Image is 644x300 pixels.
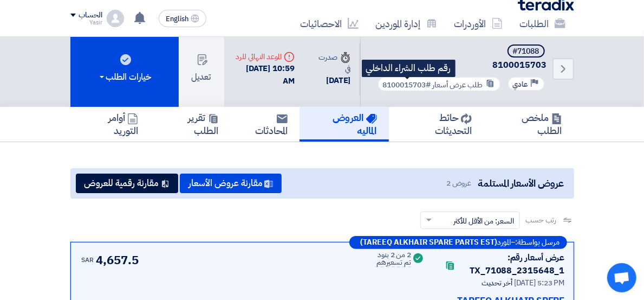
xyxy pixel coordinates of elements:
[496,111,562,137] h5: ملخص الطلب
[97,71,152,84] div: خيارات الطلب
[433,79,483,91] span: طلب عرض أسعار
[292,11,367,36] a: الاحصائيات
[82,255,94,265] span: SAR
[498,239,511,246] span: المورد
[312,52,351,74] div: صدرت في
[607,263,636,292] a: Open chat
[514,277,565,289] span: [DATE] 5:23 PM
[511,11,574,36] a: الطلبات
[513,79,528,90] span: عادي
[70,31,179,107] button: خيارات الطلب
[243,111,288,137] h5: المحادثات
[70,107,151,142] a: أوامر التوريد
[150,107,231,142] a: تقرير الطلب
[389,107,484,142] a: حائط التحديثات
[180,174,282,193] button: مقارنة عروض الأسعار
[446,177,471,189] span: عروض 2
[453,215,514,227] span: السعر: من الأقل للأكثر
[312,74,351,87] div: [DATE]
[162,111,219,137] h5: تقرير الطلب
[367,11,446,36] a: إدارة الموردين
[70,20,102,25] div: Yasir
[482,277,512,289] span: أخر تحديث
[374,44,547,71] h5: 8100015703
[311,111,376,137] h5: العروض الماليه
[401,111,472,137] h5: حائط التحديثات
[76,174,178,193] button: مقارنة رقمية للعروض
[484,107,574,142] a: ملخص الطلب
[478,176,564,190] span: عروض الأسعار المستلمة
[96,251,138,269] span: 4,657.5
[233,51,295,62] div: الموعد النهائي للرد
[107,10,124,27] img: profile_test.png
[82,111,139,137] h5: أوامر التوريد
[446,11,511,36] a: الأوردرات
[516,239,560,246] span: مرسل بواسطة:
[231,107,300,142] a: المحادثات
[374,60,547,71] span: 8100015703
[383,79,431,91] span: #8100015703
[362,60,456,77] div: رقم طلب الشراء الداخلي
[159,10,206,27] button: English
[349,236,567,249] div: –
[525,214,556,226] span: رتب حسب
[361,239,498,246] b: (TAREEQ ALKHAIR SPARE PARTS EST)
[300,107,388,142] a: العروض الماليه
[79,11,102,20] div: الحساب
[166,15,188,23] span: English
[513,48,539,55] div: #71088
[179,31,224,107] button: تعديل
[233,62,295,87] div: [DATE] 10:59 AM
[375,251,412,267] div: 2 من 2 بنود تم تسعيرهم
[462,251,564,277] div: عرض أسعار رقم: TX_71088_2315648_1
